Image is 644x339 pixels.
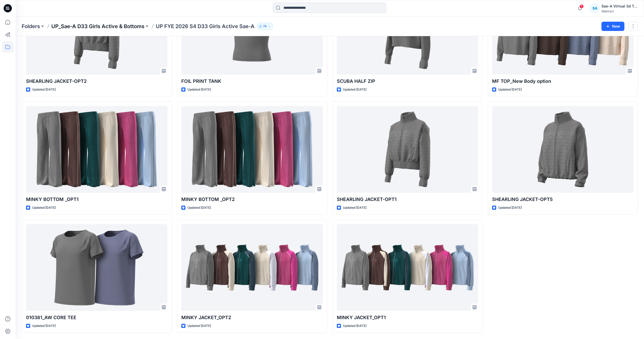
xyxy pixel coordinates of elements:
p: MF TOP_New Body option [492,78,633,85]
p: Updated [DATE] [498,205,522,211]
p: Updated [DATE] [498,87,522,92]
p: Updated [DATE] [188,87,211,92]
a: UP_Sae-A D33 Girls Active & Bottoms [51,23,144,30]
span: 1 [580,4,584,9]
a: SHEARLING JACKET-OPT5 [492,106,633,192]
a: MINKY BOTTOM _OPT2 [181,106,323,192]
p: MINKY JACKET_OPT1 [337,314,478,321]
p: Updated [DATE] [188,205,211,211]
p: MINKY JACKET_OPT2 [181,314,323,321]
p: Updated [DATE] [343,323,366,329]
p: FOIL PRINT TANK [181,78,323,85]
p: Updated [DATE] [188,323,211,329]
div: SA [590,4,599,13]
p: MINKY BOTTOM _OPT2 [181,196,323,203]
p: Updated [DATE] [32,87,56,92]
div: Walmart [601,9,638,13]
a: MINKY BOTTOM _OPT1 [26,106,167,192]
p: Updated [DATE] [32,323,56,329]
p: SHEARLING JACKET-OPT2 [26,78,167,85]
div: Sae-A Virtual 3d Team [601,3,638,9]
button: New [601,22,624,31]
p: SCUBA HALF ZIP [337,78,478,85]
p: Updated [DATE] [343,205,366,211]
a: 010381_AW CORE TEE [26,224,167,311]
p: SHEARLING JACKET-OPT5 [492,196,633,203]
button: 74 [257,23,273,30]
p: SHEARLING JACKET-OPT1 [337,196,478,203]
a: Folders [22,23,40,30]
p: MINKY BOTTOM _OPT1 [26,196,167,203]
a: MINKY JACKET_OPT2 [181,224,323,311]
p: Updated [DATE] [32,205,56,211]
p: Updated [DATE] [343,87,366,92]
a: SHEARLING JACKET-OPT1 [337,106,478,192]
p: 010381_AW CORE TEE [26,314,167,321]
p: 74 [263,23,267,29]
a: MINKY JACKET_OPT1 [337,224,478,311]
p: UP FYE 2026 S4 D33 Girls Active Sae-A [156,23,255,30]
